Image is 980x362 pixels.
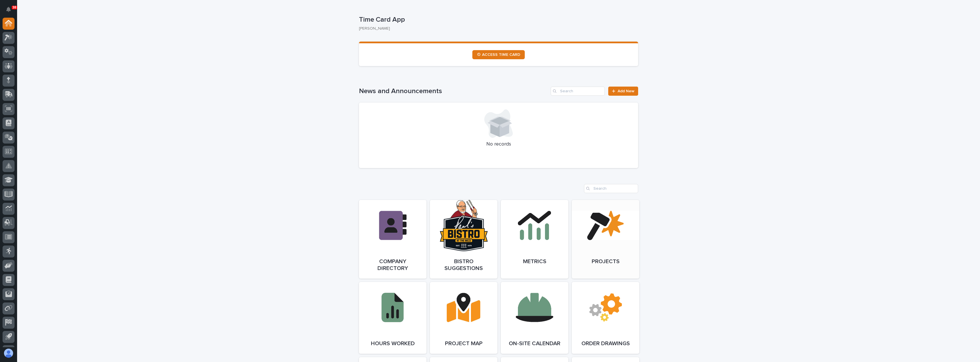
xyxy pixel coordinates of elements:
span: Add New [618,89,634,93]
p: Time Card App [359,16,636,24]
a: Project Map [430,282,497,354]
a: ⏲ ACCESS TIME CARD [472,50,525,59]
div: Notifications38 [7,7,15,16]
p: 38 [13,5,16,9]
a: Bistro Suggestions [430,200,497,279]
p: [PERSON_NAME] [359,26,634,31]
a: Projects [572,200,639,279]
a: Hours Worked [359,282,426,354]
a: Metrics [501,200,568,279]
span: ⏲ ACCESS TIME CARD [477,53,520,57]
input: Search [551,87,605,96]
a: Add New [608,87,638,96]
a: On-Site Calendar [501,282,568,354]
button: users-avatar [3,347,15,359]
button: Notifications [3,3,15,15]
input: Search [584,184,638,193]
a: Company Directory [359,200,426,279]
h1: News and Announcements [359,87,548,95]
p: No records [366,141,631,148]
a: Order Drawings [572,282,639,354]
